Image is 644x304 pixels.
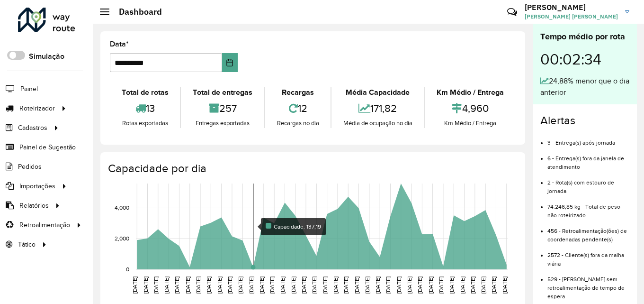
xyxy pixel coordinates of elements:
[334,87,421,98] div: Média Capacidade
[480,276,486,294] text: [DATE]
[222,53,238,72] button: Choose Date
[18,123,47,133] span: Cadastros
[268,119,328,128] div: Recargas no dia
[19,201,49,211] span: Relatórios
[470,276,476,294] text: [DATE]
[132,276,138,294] text: [DATE]
[491,276,497,294] text: [DATE]
[163,276,170,294] text: [DATE]
[195,276,201,294] text: [DATE]
[20,84,38,94] span: Painel
[19,103,55,113] span: Roteirizador
[547,220,629,244] li: 456 - Retroalimentação(ões) de coordenadas pendente(s)
[183,87,261,98] div: Total de entregas
[301,276,307,294] text: [DATE]
[394,3,493,28] div: Críticas? Dúvidas? Elogios? Sugestões? Entre em contato conosco!
[540,75,629,98] div: 24,88% menor que o dia anterior
[108,162,516,175] h4: Capacidade por dia
[540,114,629,128] h4: Alertas
[406,276,412,294] text: [DATE]
[547,268,629,301] li: 529 - [PERSON_NAME] sem retroalimentação de tempo de espera
[428,98,513,119] div: 4,960
[269,276,275,294] text: [DATE]
[501,276,508,294] text: [DATE]
[334,119,421,128] div: Média de ocupação no dia
[143,276,149,294] text: [DATE]
[322,276,328,294] text: [DATE]
[547,171,629,195] li: 2 - Rota(s) com estouro de jornada
[428,276,434,294] text: [DATE]
[227,276,233,294] text: [DATE]
[438,276,444,294] text: [DATE]
[185,276,191,294] text: [DATE]
[525,12,618,21] span: [PERSON_NAME] [PERSON_NAME]
[183,119,261,128] div: Entregas exportadas
[547,244,629,268] li: 2572 - Cliente(s) fora da malha viária
[332,276,339,294] text: [DATE]
[115,205,129,211] text: 4,000
[112,87,178,98] div: Total de rotas
[547,195,629,220] li: 74.246,85 kg - Total de peso não roteirizado
[448,276,455,294] text: [DATE]
[126,266,129,272] text: 0
[174,276,180,294] text: [DATE]
[334,98,421,119] div: 171,82
[502,2,522,22] a: Contato Rápido
[115,235,129,241] text: 2,000
[19,220,70,230] span: Retroalimentação
[385,276,391,294] text: [DATE]
[216,276,223,294] text: [DATE]
[525,3,618,12] h3: [PERSON_NAME]
[112,98,178,119] div: 13
[547,131,629,147] li: 3 - Entrega(s) após jornada
[29,51,64,62] label: Simulação
[237,276,243,294] text: [DATE]
[459,276,465,294] text: [DATE]
[248,276,254,294] text: [DATE]
[268,98,328,119] div: 12
[290,276,296,294] text: [DATE]
[396,276,402,294] text: [DATE]
[343,276,349,294] text: [DATE]
[19,142,76,152] span: Painel de Sugestão
[109,7,162,17] h2: Dashboard
[311,276,317,294] text: [DATE]
[112,119,178,128] div: Rotas exportadas
[259,276,265,294] text: [DATE]
[354,276,360,294] text: [DATE]
[153,276,159,294] text: [DATE]
[540,43,629,75] div: 00:02:34
[428,119,513,128] div: Km Médio / Entrega
[183,98,261,119] div: 257
[540,30,629,43] div: Tempo médio por rota
[206,276,212,294] text: [DATE]
[279,276,286,294] text: [DATE]
[375,276,381,294] text: [DATE]
[110,38,129,50] label: Data
[417,276,423,294] text: [DATE]
[268,87,328,98] div: Recargas
[547,147,629,171] li: 6 - Entrega(s) fora da janela de atendimento
[18,162,42,172] span: Pedidos
[428,87,513,98] div: Km Médio / Entrega
[19,181,55,191] span: Importações
[364,276,370,294] text: [DATE]
[18,240,36,249] span: Tático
